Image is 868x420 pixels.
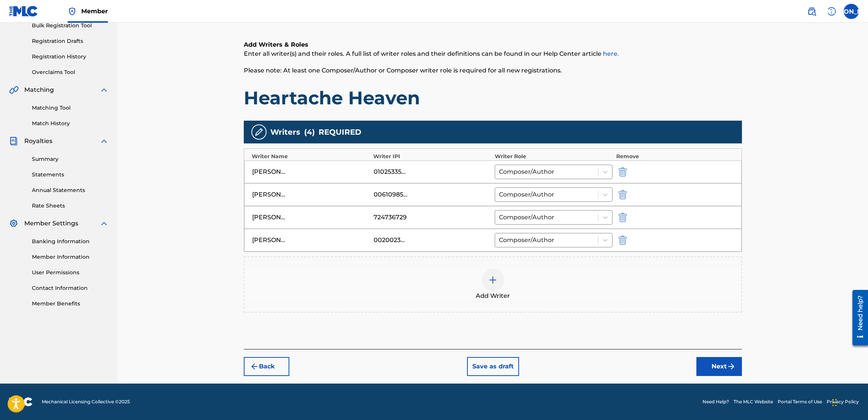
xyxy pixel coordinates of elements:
[244,50,619,57] span: Enter all writer(s) and their roles. A full list of writer roles and their definitions can be fou...
[804,4,819,19] a: Public Search
[847,287,868,348] iframe: Resource Center
[32,37,109,45] a: Registration Drafts
[244,67,562,74] span: Please note: At least one Composer/Author or Composer writer role is required for all new registr...
[244,357,289,376] button: Back
[24,137,52,146] span: Royalties
[619,167,627,176] img: 12a2ab48e56ec057fbd8.svg
[844,4,859,19] div: User Menu
[32,171,109,179] a: Statements
[9,397,33,406] img: logo
[99,137,109,146] img: expand
[734,398,773,405] a: The MLC Website
[32,104,109,112] a: Matching Tool
[32,253,109,261] a: Member Information
[488,275,497,285] img: add
[244,87,742,109] h1: Heartache Heaven
[270,126,300,138] span: Writers
[32,22,109,30] a: Bulk Registration Tool
[32,269,109,277] a: User Permissions
[32,155,109,163] a: Summary
[727,362,736,371] img: f7272a7cc735f4ea7f67.svg
[702,398,729,405] a: Need Help?
[68,7,77,16] img: Top Rightsholder
[32,53,109,61] a: Registration History
[495,153,612,160] div: Writer Role
[619,236,627,245] img: 12a2ab48e56ec057fbd8.svg
[696,357,742,376] button: Next
[99,85,109,94] img: expand
[99,219,109,228] img: expand
[32,186,109,194] a: Annual Statements
[476,291,510,300] span: Add Writer
[24,219,78,228] span: Member Settings
[832,391,837,414] div: Drag
[807,7,816,16] img: search
[32,284,109,292] a: Contact Information
[244,40,742,49] h6: Add Writers & Roles
[250,362,259,371] img: 7ee5dd4eb1f8a8e3ef2f.svg
[824,4,839,19] div: Help
[252,153,369,160] div: Writer Name
[616,153,734,160] div: Remove
[304,126,315,138] span: ( 4 )
[254,127,264,137] img: writers
[24,85,54,94] span: Matching
[32,202,109,210] a: Rate Sheets
[373,153,491,160] div: Writer IPI
[32,238,109,245] a: Banking Information
[619,190,627,199] img: 12a2ab48e56ec057fbd8.svg
[827,7,836,16] img: help
[32,68,109,76] a: Overclaims Tool
[9,6,38,17] img: MLC Logo
[9,219,18,228] img: Member Settings
[42,398,130,405] span: Mechanical Licensing Collective © 2025
[9,85,19,94] img: Matching
[319,126,361,138] span: REQUIRED
[467,357,519,376] button: Save as draft
[778,398,822,405] a: Portal Terms of Use
[81,7,108,16] span: Member
[32,300,109,308] a: Member Benefits
[32,120,109,127] a: Match History
[9,137,18,146] img: Royalties
[830,384,868,420] iframe: Chat Widget
[603,50,619,57] a: here.
[827,398,859,405] a: Privacy Policy
[619,213,627,222] img: 12a2ab48e56ec057fbd8.svg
